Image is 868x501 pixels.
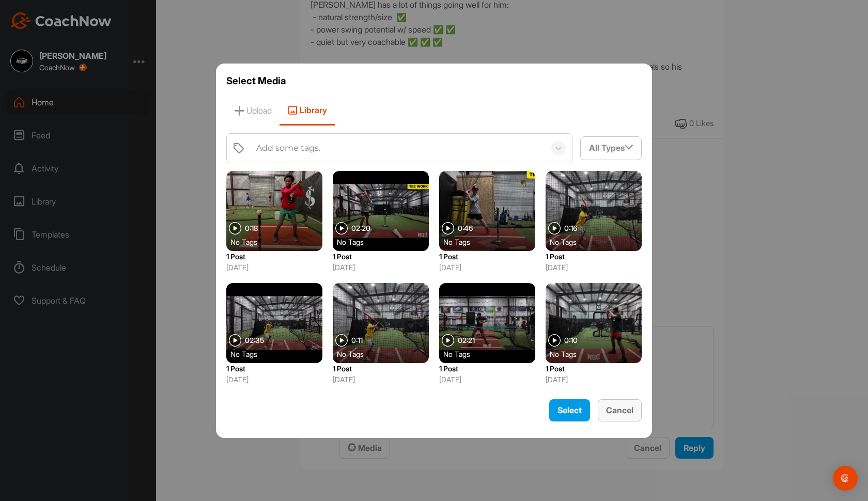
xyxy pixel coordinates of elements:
[229,334,241,347] img: play
[442,222,454,234] img: play
[333,251,429,262] p: 1 Post
[439,363,535,374] p: 1 Post
[337,349,433,359] div: No Tags
[548,334,561,347] img: play
[442,334,454,347] img: play
[245,225,258,232] span: 0:18
[233,142,245,154] img: tags
[564,225,577,232] span: 0:16
[439,251,535,262] p: 1 Post
[333,374,429,385] p: [DATE]
[229,222,241,234] img: play
[546,363,642,374] p: 1 Post
[833,466,858,491] div: Open Intercom Messenger
[230,349,327,359] div: No Tags
[280,96,335,126] span: Library
[581,137,641,159] div: All Types
[226,96,280,126] span: Upload
[351,225,370,232] span: 02:20
[443,237,539,247] div: No Tags
[226,251,322,262] p: 1 Post
[564,337,578,344] span: 0:10
[335,334,348,347] img: play
[458,337,475,344] span: 02:21
[230,237,327,247] div: No Tags
[606,405,633,415] span: Cancel
[351,337,363,344] span: 0:11
[226,374,322,385] p: [DATE]
[550,349,646,359] div: No Tags
[548,222,561,234] img: play
[439,374,535,385] p: [DATE]
[245,337,264,344] span: 02:35
[439,262,535,273] p: [DATE]
[443,349,539,359] div: No Tags
[337,237,433,247] div: No Tags
[256,142,320,154] div: Add some tags.
[333,363,429,374] p: 1 Post
[550,237,646,247] div: No Tags
[458,225,473,232] span: 0:46
[226,262,322,273] p: [DATE]
[335,222,348,234] img: play
[546,251,642,262] p: 1 Post
[226,363,322,374] p: 1 Post
[557,405,582,415] span: Select
[226,74,642,88] h3: Select Media
[333,262,429,273] p: [DATE]
[598,399,642,421] button: Cancel
[546,262,642,273] p: [DATE]
[546,374,642,385] p: [DATE]
[549,399,590,421] button: Select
